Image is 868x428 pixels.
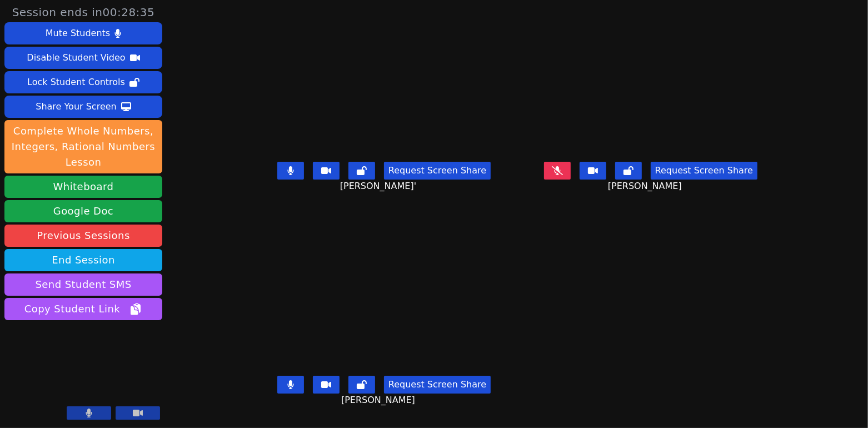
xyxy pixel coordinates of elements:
time: 00:28:35 [103,6,155,19]
button: Whiteboard [4,176,162,198]
div: Lock Student Controls [27,73,125,91]
div: Share Your Screen [36,98,117,116]
button: Share Your Screen [4,96,162,118]
button: Send Student SMS [4,273,162,296]
button: Disable Student Video [4,47,162,69]
button: Mute Students [4,22,162,44]
button: End Session [4,249,162,271]
span: [PERSON_NAME] [608,180,685,193]
button: Request Screen Share [384,162,491,180]
button: Request Screen Share [651,162,757,180]
button: Copy Student Link [4,298,162,320]
span: Copy Student Link [24,301,142,317]
span: Session ends in [12,4,155,20]
div: Disable Student Video [27,49,125,67]
span: [PERSON_NAME]' [340,180,419,193]
button: Request Screen Share [384,376,491,394]
span: [PERSON_NAME] [341,394,418,407]
a: Previous Sessions [4,225,162,247]
button: Lock Student Controls [4,71,162,93]
button: Complete Whole Numbers, Integers, Rational Numbers Lesson [4,120,162,173]
a: Google Doc [4,200,162,222]
div: Mute Students [46,24,110,42]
